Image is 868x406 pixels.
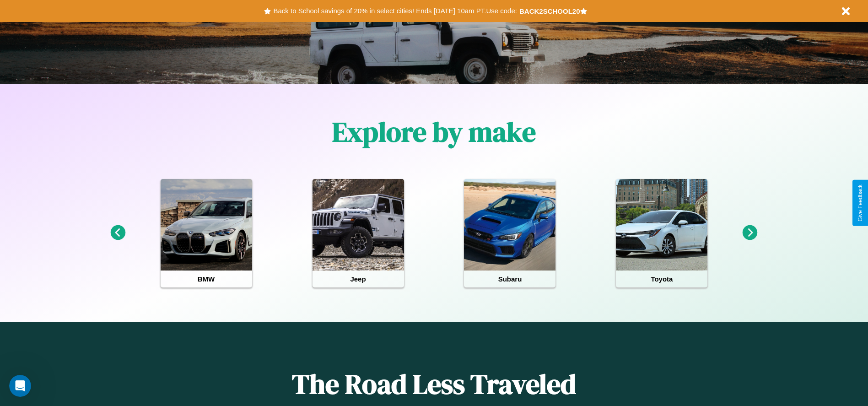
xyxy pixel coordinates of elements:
[173,365,694,403] h1: The Road Less Traveled
[271,5,519,17] button: Back to School savings of 20% in select cities! Ends [DATE] 10am PT.Use code:
[464,271,555,287] h4: Subaru
[9,375,31,397] iframe: Intercom live chat
[857,184,863,222] div: Give Feedback
[332,113,536,151] h1: Explore by make
[161,271,252,287] h4: BMW
[616,271,707,287] h4: Toyota
[313,271,404,287] h4: Jeep
[519,7,580,15] b: BACK2SCHOOL20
